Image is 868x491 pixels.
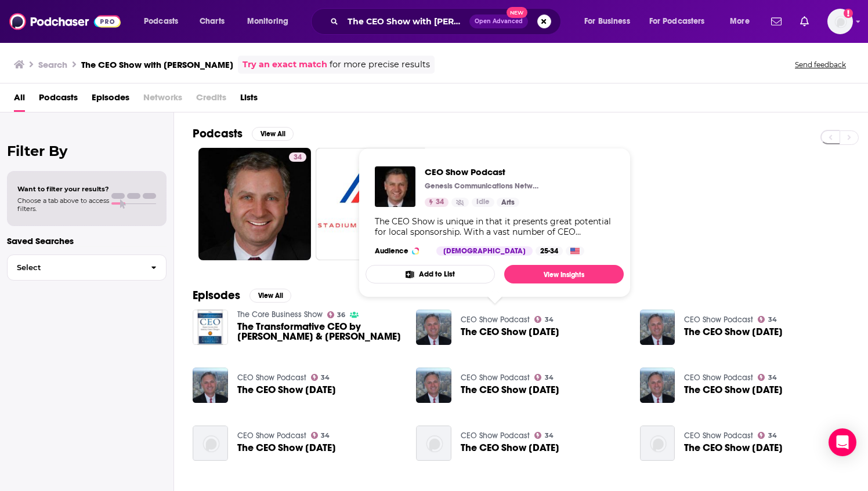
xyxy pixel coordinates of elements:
a: 34 [758,432,777,439]
a: 34 [534,316,554,323]
a: 34 [758,374,777,381]
a: 34 [289,152,306,162]
a: 34 [758,316,777,323]
a: 34 [311,374,330,381]
a: Idle [472,198,494,207]
h2: Filter By [7,143,167,159]
span: Idle [476,197,490,208]
span: Choose a tab above to access filters. [17,197,109,213]
svg: Add a profile image [844,9,853,18]
a: CEO Show Podcast [461,373,530,383]
span: The Transformative CEO by [PERSON_NAME] & [PERSON_NAME] [237,322,403,341]
span: for more precise results [330,58,430,71]
a: Show notifications dropdown [766,12,786,31]
span: 34 [768,317,777,322]
img: The CEO Show Saturday January 07 2023 [416,310,451,345]
div: Search podcasts, credits, & more... [322,8,572,35]
a: 34 [534,432,554,439]
button: open menu [239,12,303,31]
button: View All [252,127,294,141]
button: Open AdvancedNew [469,14,528,28]
span: The CEO Show [DATE] [684,385,783,395]
div: Open Intercom Messenger [829,428,856,456]
span: Open Advanced [475,19,523,24]
img: The CEO Show Saturday March 04 2023 [416,425,451,461]
h2: Podcasts [193,126,243,141]
input: Search podcasts, credits, & more... [343,12,469,31]
a: Arts [497,198,519,207]
span: For Business [584,13,630,30]
span: CEO Show Podcast [425,166,541,177]
a: PodcastsView All [193,126,294,141]
span: Monitoring [247,13,288,30]
button: open menu [136,12,193,31]
span: New [507,7,527,18]
div: [DEMOGRAPHIC_DATA] [436,246,533,256]
a: The CEO Show Saturday January 21 2023 [193,368,228,403]
a: CEO Show Podcast [237,373,306,383]
h3: The CEO Show with [PERSON_NAME] [81,59,233,70]
img: The CEO Show Saturday January 14 2023 [640,310,675,345]
img: User Profile [827,9,853,34]
div: 25-34 [536,246,563,256]
img: The CEO Show Saturday January 28 2023 [416,368,451,403]
img: The CEO Show Saturday February 04 2023 [640,368,675,403]
a: Try an exact match [243,58,327,71]
span: Episodes [92,88,129,112]
a: CEO Show Podcast [684,431,753,441]
span: 34 [321,433,330,438]
span: 34 [545,433,554,438]
a: The CEO Show Saturday January 07 2023 [461,327,559,337]
a: Podcasts [39,88,78,112]
a: Charts [192,12,232,31]
span: The CEO Show [DATE] [684,327,783,337]
a: CEO Show Podcast [684,315,753,325]
span: 36 [337,312,345,318]
button: open menu [642,12,722,31]
span: 34 [321,375,330,380]
a: The Transformative CEO by Jeffery Fox & Robert Reiss [237,322,403,341]
button: View All [249,289,291,303]
span: Podcasts [144,13,178,30]
button: Add to List [366,265,495,283]
span: More [730,13,750,30]
img: The CEO Show Saturday February 25 2023 [193,425,228,461]
a: Lists [240,88,258,112]
span: The CEO Show [DATE] [237,385,336,395]
span: The CEO Show [DATE] [461,385,559,395]
span: 34 [768,375,777,380]
p: Saved Searches [7,235,167,246]
img: The CEO Show Saturday March 11 2023 [640,425,675,461]
span: 34 [436,197,444,208]
span: For Podcasters [649,13,705,30]
span: All [14,88,25,112]
button: Send feedback [791,60,849,70]
button: open menu [722,12,764,31]
a: CEO Show Podcast [461,431,530,441]
a: View Insights [504,265,624,283]
a: The Core Business Show [237,310,323,319]
a: 34 [425,198,449,207]
span: The CEO Show [DATE] [237,443,336,453]
span: The CEO Show [DATE] [461,327,559,337]
a: The CEO Show Saturday February 25 2023 [237,443,336,453]
span: Credits [196,88,226,112]
button: open menu [576,12,645,31]
a: CEO Show Podcast [237,431,306,441]
a: CEO Show Podcast [461,315,530,325]
a: CEO Show Podcast [375,166,415,207]
span: Logged in as WE_Broadcast [827,9,853,34]
a: 36 [327,311,346,318]
p: Genesis Communications Network, Inc. [425,181,541,191]
a: CEO Show Podcast [684,373,753,383]
div: The CEO Show is unique in that it presents great potential for local sponsorship. With a vast num... [375,216,614,237]
h3: Audience [375,246,427,256]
